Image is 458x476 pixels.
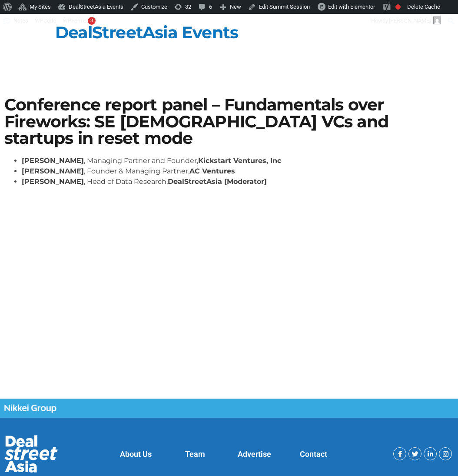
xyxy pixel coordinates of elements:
a: WPCode [32,14,60,28]
li: , Head of Data Research, [22,176,454,187]
li: , Founder & Managing Partner, [22,166,454,176]
a: Advertise [238,449,271,459]
a: Team [185,449,205,459]
li: , Managing Partner and Founder, [22,156,454,166]
strong: [PERSON_NAME] [22,177,84,186]
span: Edit with Elementor [328,3,375,10]
strong: [PERSON_NAME] [22,167,84,175]
a: DealStreetAsia Events [55,22,238,43]
strong: Kickstart Ventures, Inc [198,156,281,165]
strong: [PERSON_NAME] [22,156,84,165]
a: Contact [300,449,327,459]
a: WPForms3 [60,14,99,28]
strong: DealStreetAsia [Moderator] [168,177,267,186]
img: Nikkei Group [4,404,56,413]
strong: AC Ventures [189,167,235,175]
h1: Conference report panel – Fundamentals over Fireworks: SE [DEMOGRAPHIC_DATA] VCs and startups in ... [4,97,454,146]
a: Howdy,[PERSON_NAME] [368,14,445,28]
span: [PERSON_NAME] [389,17,431,24]
a: About Us [120,449,152,459]
div: Focus keyphrase not set [395,4,401,10]
div: 3 [88,17,96,25]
